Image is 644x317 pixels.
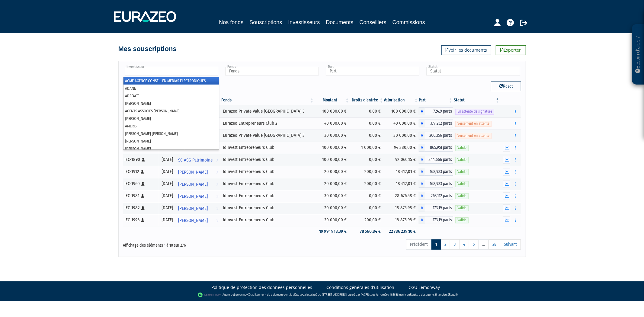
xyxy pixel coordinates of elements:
td: 28 676,58 € [384,190,419,202]
a: 5 [469,239,479,250]
span: A [419,120,425,127]
a: Lemonway [234,293,248,296]
td: 100 000,00 € [314,105,350,117]
span: [PERSON_NAME] [178,203,208,214]
li: [PERSON_NAME] [123,100,219,107]
button: Reset [491,82,521,91]
th: Statut : activer pour trier la colonne par ordre d&eacute;croissant [453,95,500,105]
span: A [419,156,425,164]
div: Idinvest Entrepreneurs Club [223,168,312,175]
a: Documents [326,18,354,27]
span: 865,951 parts [425,144,453,152]
th: Valorisation: activer pour trier la colonne par ordre croissant [384,95,419,105]
i: [Français] Personne physique [141,218,145,222]
a: Exporter [496,45,526,55]
a: Conditions générales d'utilisation [327,284,395,290]
i: [Français] Personne physique [142,182,145,186]
img: logo-lemonway.png [198,292,221,298]
a: 4 [459,239,469,250]
div: [DATE] [161,205,174,211]
span: 844,666 parts [425,156,453,164]
td: 92 060,15 € [384,154,419,166]
div: Idinvest Entrepreneurs Club [223,181,312,187]
div: A - Idinvest Entrepreneurs Club [419,144,453,152]
i: Voir l'investisseur [216,191,218,202]
td: 0,00 € [350,154,384,166]
td: 22 786 239,10 € [384,226,419,237]
span: Valide [455,205,469,211]
div: A - Eurazeo Private Value Europe 3 [419,132,453,139]
a: [PERSON_NAME] [176,190,221,202]
div: A - Idinvest Entrepreneurs Club [419,156,453,164]
span: Versement en attente [455,121,492,126]
a: Politique de protection des données personnelles [212,284,312,290]
td: 19 991 918,39 € [314,226,350,237]
td: 100 000,00 € [314,154,350,166]
span: 168,933 parts [425,168,453,176]
a: SC ASG Patrimoine [176,154,221,166]
span: A [419,168,425,176]
span: Valide [455,181,469,187]
span: Valide [455,193,469,199]
i: Voir l'investisseur [216,167,218,178]
td: 30 000,00 € [384,130,419,142]
td: 0,00 € [350,190,384,202]
span: A [419,204,425,212]
div: A - Eurazeo Entrepreneurs Club 2 [419,120,453,127]
span: Valide [455,145,469,151]
div: A - Idinvest Entrepreneurs Club [419,180,453,188]
th: Montant: activer pour trier la colonne par ordre croissant [314,95,350,105]
li: [PERSON_NAME] [123,137,219,145]
div: Idinvest Entrepreneurs Club [223,205,312,211]
div: [DATE] [161,156,174,163]
th: Fonds: activer pour trier la colonne par ordre croissant [221,95,314,105]
div: [DATE] [161,217,174,223]
a: [PERSON_NAME] [176,178,221,190]
span: Valide [455,169,469,175]
td: 94 380,00 € [384,142,419,154]
div: Idinvest Entrepreneurs Club [223,156,312,163]
span: A [419,144,425,152]
td: 100 000,00 € [384,105,419,117]
i: [Français] Personne physique [141,170,144,174]
td: 40 000,00 € [384,117,419,130]
a: 28 [489,239,500,250]
li: AMERIS [123,122,219,130]
td: 78 560,84 € [350,226,384,237]
li: [PERSON_NAME] [PERSON_NAME] [123,130,219,137]
div: Idinvest Entrepreneurs Club [223,217,312,223]
span: En attente de signature [455,109,494,114]
div: A - Idinvest Entrepreneurs Club [419,192,453,200]
div: Idinvest Entrepreneurs Club [223,144,312,151]
span: [PERSON_NAME] [178,215,208,226]
div: IEC-1912 [125,168,157,175]
div: Eurazeo Private Value [GEOGRAPHIC_DATA] 3 [223,108,312,114]
td: 18 412,01 € [384,178,419,190]
div: Idinvest Entrepreneurs Club [223,193,312,199]
h4: Mes souscriptions [118,45,177,53]
td: 20 000,00 € [314,166,350,178]
th: Droits d'entrée: activer pour trier la colonne par ordre croissant [350,95,384,105]
li: [PERSON_NAME] [123,145,219,152]
span: 206,256 parts [425,132,453,139]
td: 18 875,98 € [384,214,419,226]
a: [PERSON_NAME] [176,214,221,226]
p: Besoin d'aide ? [635,27,642,82]
i: [Français] Personne physique [142,158,145,162]
td: 0,00 € [350,130,384,142]
a: [PERSON_NAME] [176,202,221,214]
span: [PERSON_NAME] [178,191,208,202]
span: Valide [455,217,469,223]
div: Eurazeo Entrepreneurs Club 2 [223,120,312,126]
th: Part: activer pour trier la colonne par ordre croissant [419,95,453,105]
a: Conseillers [360,18,386,27]
a: 2 [441,239,450,250]
span: Valide [455,157,469,163]
td: 0,00 € [350,105,384,117]
div: IEC-1981 [125,193,157,199]
div: IEC-1982 [125,205,157,211]
td: 200,00 € [350,214,384,226]
i: Voir l'investisseur [216,179,218,190]
i: [Français] Personne physique [141,194,145,198]
li: ADEFACT [123,92,219,100]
